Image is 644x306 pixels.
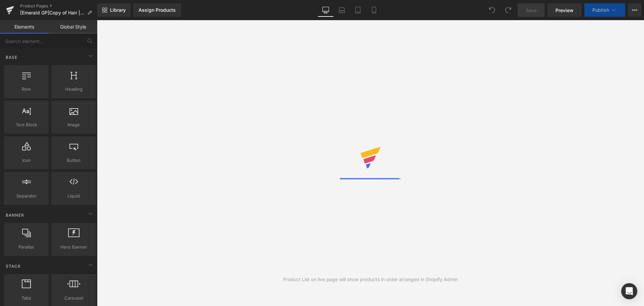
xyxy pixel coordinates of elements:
span: Tabs [6,295,47,302]
span: Hero Banner [53,244,94,251]
span: Save [526,7,537,14]
a: Product Pages [20,3,97,9]
a: Preview [547,3,582,17]
span: Icon [6,157,47,164]
span: Image [53,121,94,128]
button: Publish [584,3,625,17]
span: Library [110,7,126,13]
button: Redo [501,3,515,17]
span: Preview [555,7,574,14]
span: Parallax [6,244,47,251]
span: Banner [5,212,25,218]
a: Tablet [350,3,366,17]
span: Heading [53,86,94,93]
span: Separator [6,192,47,200]
span: Carousel [53,295,94,302]
a: Desktop [318,3,334,17]
div: Product List on live page will show products in order arranged in Shopify Admin [283,276,458,283]
span: Button [53,157,94,164]
div: Open Intercom Messenger [621,283,637,299]
span: Liquid [53,192,94,200]
div: Assign Products [139,7,176,13]
button: More [628,3,641,17]
a: Global Style [49,20,97,34]
span: Stack [5,263,21,269]
span: Base [5,54,18,60]
span: [Emerald GP]Copy of Hair || [DATE] || [20,10,85,15]
span: Publish [592,7,609,13]
a: New Library [97,3,130,17]
a: Mobile [366,3,382,17]
span: Text Block [6,121,47,128]
button: Undo [485,3,499,17]
a: Laptop [334,3,350,17]
span: Row [6,86,47,93]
